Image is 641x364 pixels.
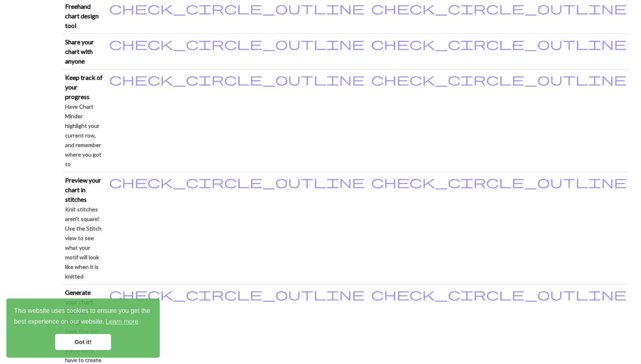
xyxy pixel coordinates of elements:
[371,36,627,51] span: check_circle_outline
[371,37,627,50] i: Included
[371,175,627,188] i: Included
[65,206,101,280] small: Knit stitches aren't square! Use the Stitch view to see what your motif will look like when it is...
[109,175,365,188] i: Included
[371,174,627,189] span: check_circle_outline
[55,334,111,350] a: dismiss cookie message
[109,37,365,50] i: Included
[14,306,152,328] span: This website uses cookies to ensure you get the best experience on our website.
[109,0,365,16] span: check_circle_outline
[109,72,365,87] span: check_circle_outline
[65,175,103,204] p: Preview your chart in stitches
[109,36,365,51] span: check_circle_outline
[109,174,365,189] span: check_circle_outline
[371,73,627,86] i: Included
[104,316,139,328] a: learn more about cookies
[65,103,101,167] small: Have Chart Minder highlight your current row, and remember where you got to
[109,286,365,302] span: check_circle_outline
[109,288,365,300] i: Included
[371,288,627,300] i: Included
[65,73,103,101] p: Keep track of your progress
[371,2,627,14] i: Included
[371,72,627,87] span: check_circle_outline
[6,298,160,358] div: cookieconsent
[65,37,103,66] p: Share your chart with anyone
[371,0,627,16] span: check_circle_outline
[65,2,103,30] p: Freehand chart design tool
[65,288,103,326] p: Generate your chart from an image
[109,2,365,14] i: Included
[109,73,365,86] i: Included
[371,286,627,302] span: check_circle_outline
